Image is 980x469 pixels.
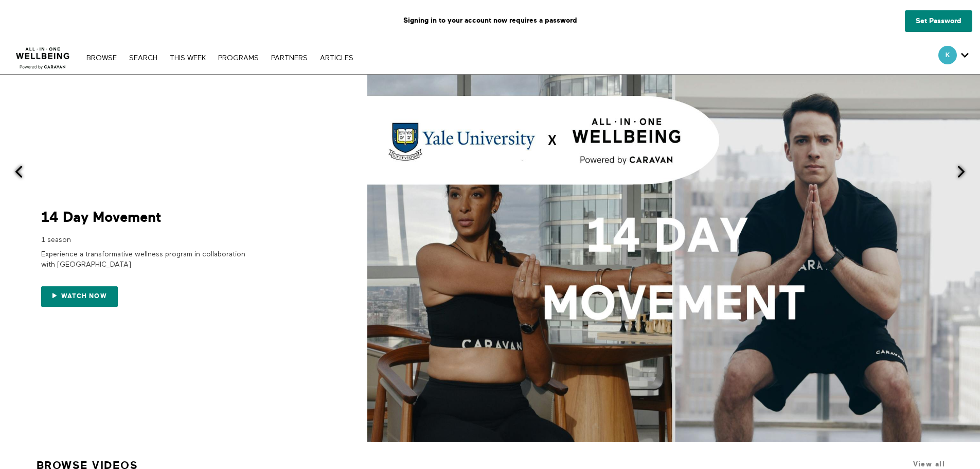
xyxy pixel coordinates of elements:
img: CARAVAN [12,40,74,71]
a: THIS WEEK [165,55,211,62]
a: ARTICLES [315,55,359,62]
a: Search [124,55,163,62]
a: View all [913,460,945,468]
a: PROGRAMS [213,55,264,62]
a: Browse [81,55,122,62]
p: Signing in to your account now requires a password [8,8,972,33]
nav: Primary [81,53,358,63]
a: PARTNERS [266,55,313,62]
div: Secondary [931,41,976,74]
a: Set Password [905,10,972,32]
